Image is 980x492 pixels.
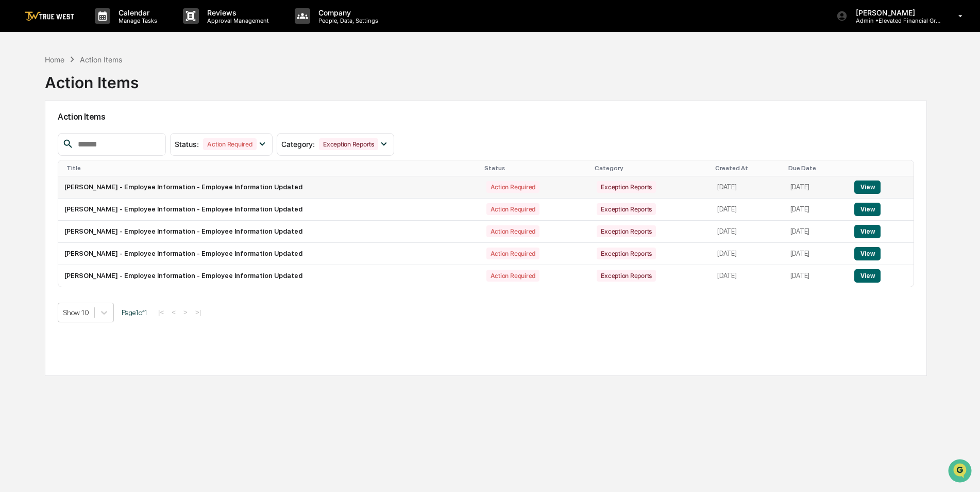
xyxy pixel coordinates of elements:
td: [PERSON_NAME] - Employee Information - Employee Information Updated [58,176,480,199]
td: [DATE] [784,243,849,265]
p: Manage Tasks [110,17,162,24]
p: Calendar [110,8,162,17]
a: View [854,205,881,213]
button: >| [192,308,204,317]
div: Title [66,165,476,172]
td: [DATE] [711,176,784,199]
span: Data Lookup [21,150,65,160]
span: Preclearance [21,130,66,140]
p: [PERSON_NAME] [848,8,943,17]
div: 🔎 [10,151,19,159]
img: 1746055101610-c473b297-6a78-478c-a979-82029cc54cd1 [10,79,29,97]
p: Reviews [199,8,274,17]
a: 🖐️Preclearance [6,126,71,144]
div: Exception Reports [319,138,378,150]
a: Powered byPylon [73,174,125,183]
td: [PERSON_NAME] - Employee Information - Employee Information Updated [58,243,480,265]
p: How can we help? [10,22,188,38]
a: 🗄️Attestations [71,126,132,144]
p: Admin • Elevated Financial Group [848,17,943,24]
td: [DATE] [711,221,784,243]
p: Company [310,8,383,17]
button: |< [155,308,167,317]
p: Approval Management [199,17,274,24]
button: Start new chat [175,82,188,94]
button: < [168,308,179,317]
div: Exception Reports [597,270,656,282]
td: [DATE] [784,176,849,199]
div: Status [484,165,587,172]
div: Start new chat [35,79,169,89]
div: We're available if you need us! [35,89,130,97]
div: Action Items [80,55,122,64]
td: [PERSON_NAME] - Employee Information - Employee Information Updated [58,221,480,243]
a: 🔎Data Lookup [6,145,69,164]
button: > [180,308,191,317]
button: View [854,225,881,238]
span: Category : [281,140,315,149]
td: [DATE] [711,265,784,287]
div: Exception Reports [597,248,656,259]
td: [DATE] [784,221,849,243]
h2: Action Items [58,112,914,122]
div: Due Date [788,165,844,172]
button: View [854,269,881,283]
div: Action Required [486,225,539,237]
div: Exception Reports [597,225,656,237]
div: Category [595,165,707,172]
button: View [854,247,881,260]
div: Action Required [486,203,539,215]
div: 🖐️ [10,131,19,139]
button: View [854,203,881,216]
span: Page 1 of 1 [122,308,147,317]
div: Action Required [486,181,539,193]
a: View [854,272,881,280]
span: Attestations [85,130,128,140]
td: [PERSON_NAME] - Employee Information - Employee Information Updated [58,265,480,287]
div: Action Items [45,65,139,92]
a: View [854,250,881,257]
div: Action Required [486,270,539,282]
span: Pylon [103,175,125,183]
img: logo [25,11,74,21]
div: Exception Reports [597,181,656,193]
div: Action Required [203,138,256,150]
td: [PERSON_NAME] - Employee Information - Employee Information Updated [58,199,480,221]
div: 🗄️ [75,131,83,139]
td: [DATE] [711,199,784,221]
div: Exception Reports [597,203,656,215]
div: Home [45,55,64,64]
div: Action Required [486,248,539,259]
a: View [854,227,881,235]
a: View [854,183,881,191]
p: People, Data, Settings [310,17,383,24]
span: Status : [175,140,199,149]
td: [DATE] [711,243,784,265]
div: Created At [715,165,780,172]
td: [DATE] [784,265,849,287]
button: View [854,181,881,194]
td: [DATE] [784,199,849,221]
iframe: Open customer support [947,458,975,486]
